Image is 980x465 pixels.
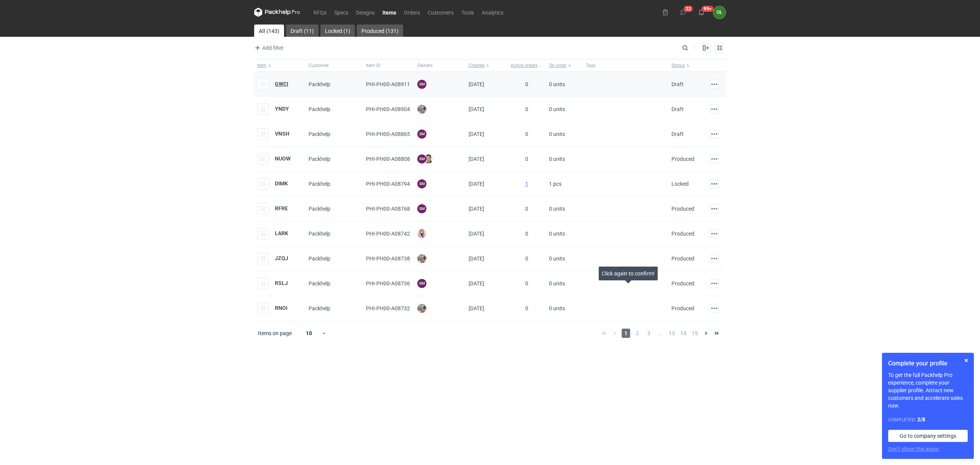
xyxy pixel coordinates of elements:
div: 0 units [546,147,583,172]
div: Draft [671,130,684,138]
button: Actions [710,80,719,89]
span: 3 [645,329,653,338]
span: Packhelp [309,280,330,287]
div: 0 units [546,246,583,271]
a: NUOW [275,156,291,162]
span: Packhelp [309,231,330,237]
button: Don’t show this again [888,445,939,453]
div: Draft [671,80,684,88]
div: [DATE] [465,221,508,246]
button: Actions [710,105,719,114]
span: Packhelp [309,131,330,137]
span: PHI-PH00-A08865 [366,131,410,137]
div: 0 units [546,296,583,321]
span: 0 [525,81,528,87]
span: Status [671,62,685,69]
strong: RSLJ [275,280,288,286]
button: Status [668,59,707,72]
a: Produced (131) [357,25,403,37]
span: Packhelp [309,255,330,262]
div: 0 units [546,97,583,122]
button: Actions [710,304,719,313]
div: Produced [671,280,694,287]
div: [DATE] [465,97,508,122]
div: Olga Łopatowicz [713,6,726,19]
div: 0 units [546,122,583,147]
div: [DATE] [465,196,508,221]
button: OŁ [713,6,726,19]
div: 0 units [546,271,583,296]
span: PHI-PH00-A08732 [366,305,410,311]
strong: LARK [275,230,288,236]
span: 15 [691,329,699,338]
div: 0 units [546,196,583,221]
span: Packhelp [309,106,330,112]
span: 0 units [549,302,565,314]
span: 0 units [549,153,565,165]
span: PHI-PH00-A08911 [366,81,410,87]
div: [DATE] [465,271,508,296]
span: 2 [633,329,642,338]
a: Go to company settings [888,430,968,442]
h1: Complete your profile [888,359,968,368]
span: 0 [525,305,528,311]
div: Click again to confirm! [599,267,658,280]
div: Produced [671,230,694,237]
span: On order [549,62,567,69]
strong: RNOI [275,305,287,311]
a: RFQs [310,8,330,17]
span: Packhelp [309,181,330,187]
span: 0 units [549,277,565,290]
span: Items on page [258,329,292,337]
button: On order [546,59,583,72]
span: 1 pcs [549,178,562,190]
span: Owners [417,62,433,69]
a: GWCI [275,81,288,87]
div: Produced [671,255,694,262]
button: Actions [710,279,719,288]
button: Item [254,59,305,72]
span: 0 [525,280,528,287]
span: 0 units [549,228,565,240]
button: Skip for now [962,356,971,365]
strong: RFRE [275,205,288,211]
span: PHI-PH00-A08736 [366,280,410,287]
div: 0 units [546,72,583,97]
img: Michał Palasek [417,254,426,263]
span: 0 [525,106,528,112]
a: Draft (11) [286,25,318,37]
span: 0 units [549,203,565,215]
img: Michał Palasek [417,105,426,114]
a: DIMK [275,180,288,187]
figcaption: SM [417,129,426,139]
span: 0 [525,231,528,237]
span: PHI-PH00-A08768 [366,206,410,212]
span: 14 [679,329,688,338]
span: Add filter [253,43,284,52]
div: Produced [671,155,694,163]
button: Actions [710,129,719,139]
span: PHI-PH00-A08742 [366,231,410,237]
a: Designs [352,8,379,17]
a: Customers [424,8,457,17]
a: Orders [400,8,424,17]
button: Actions [710,229,719,238]
div: 0 units [546,221,583,246]
a: Analytics [478,8,507,17]
span: 0 [525,156,528,162]
img: Klaudia Wiśniewska [417,229,426,238]
a: VNSH [275,131,289,137]
button: Active orders [508,59,546,72]
div: Locked [671,180,689,188]
span: Packhelp [309,305,330,311]
span: 0 [525,131,528,137]
span: Active orders [511,62,537,69]
span: Tags [586,62,596,69]
span: 13 [668,329,676,338]
span: PHI-PH00-A08808 [366,156,410,162]
div: [DATE] [465,147,508,172]
span: Packhelp [309,206,330,212]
